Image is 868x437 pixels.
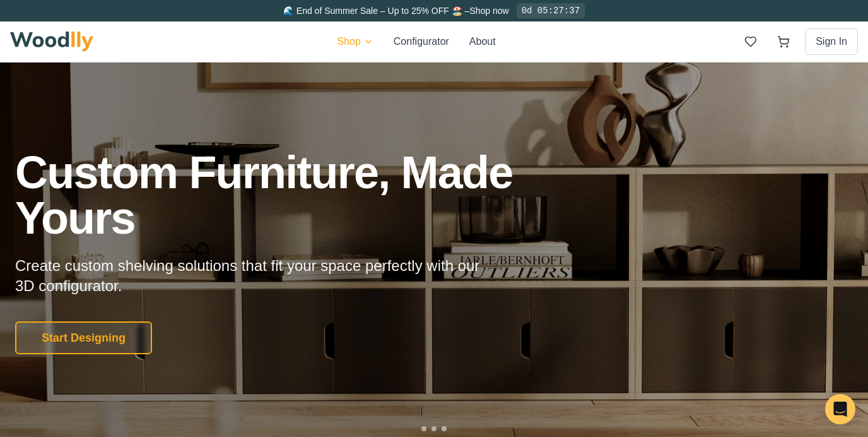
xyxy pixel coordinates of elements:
span: 🌊 End of Summer Sale – Up to 25% OFF 🏖️ – [283,6,469,16]
button: Start Designing [15,321,152,354]
a: Shop now [469,6,508,16]
button: Shop [337,34,373,49]
div: 0d 05:27:37 [517,3,585,18]
h1: Custom Furniture, Made Yours [15,150,580,241]
div: Open Intercom Messenger [825,394,855,424]
button: About [469,34,496,49]
button: Configurator [394,34,449,49]
button: Sign In [805,28,858,55]
p: Create custom shelving solutions that fit your space perfectly with our 3D configurator. [15,256,500,296]
img: Woodlly [10,32,93,52]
